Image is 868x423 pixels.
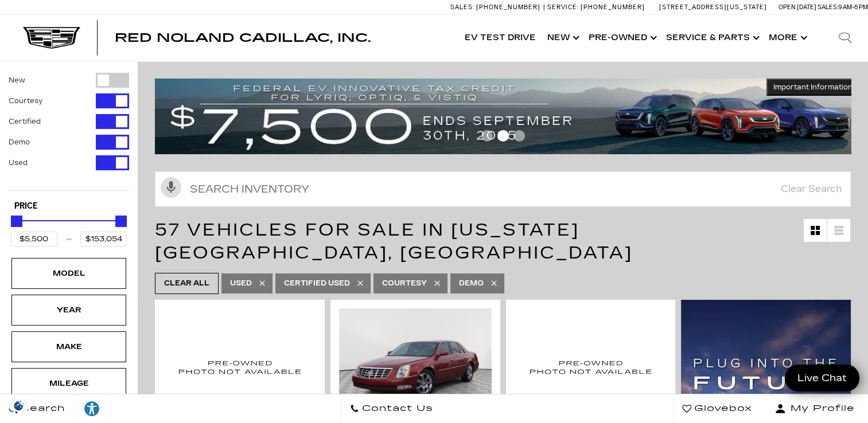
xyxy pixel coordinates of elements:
[497,130,509,142] span: Go to slide 2
[804,219,827,242] a: Grid View
[459,276,484,291] span: Demo
[341,394,442,423] a: Contact Us
[660,15,763,61] a: Service & Parts
[155,171,851,207] input: Search Inventory
[581,3,645,11] span: [PHONE_NUMBER]
[583,15,660,61] a: Pre-Owned
[838,3,868,11] span: 9 AM-6 PM
[11,258,126,289] div: ModelModel
[80,232,127,246] input: Maximum
[6,399,32,412] img: Opt-Out Icon
[450,4,543,10] a: Sales: [PHONE_NUMBER]
[785,365,859,391] a: Live Chat
[659,3,767,11] a: [STREET_ADDRESS][US_STATE]
[9,136,30,148] label: Demo
[11,232,57,246] input: Minimum
[513,130,525,142] span: Go to slide 3
[779,3,816,11] span: Open [DATE]
[284,276,350,291] span: Certified Used
[11,295,126,326] div: YearYear
[11,368,126,399] div: MileageMileage
[11,211,127,246] div: Price
[9,116,41,127] label: Certified
[115,216,127,227] div: Maximum Price
[763,15,811,61] button: More
[11,331,126,362] div: MakeMake
[542,15,583,61] a: New
[11,216,22,227] div: Minimum Price
[773,83,853,92] span: Important Information
[9,157,28,169] label: Used
[459,15,542,61] a: EV Test Drive
[9,95,42,107] label: Courtesy
[792,371,853,385] span: Live Chat
[40,267,98,280] div: Model
[164,276,209,291] span: Clear All
[9,73,129,190] div: Filter by Vehicle Type
[155,220,632,263] span: 57 Vehicles for Sale in [US_STATE][GEOGRAPHIC_DATA], [GEOGRAPHIC_DATA]
[543,4,648,10] a: Service: [PHONE_NUMBER]
[359,401,433,417] span: Contact Us
[115,32,371,44] a: Red Noland Cadillac, Inc.
[673,394,761,423] a: Glovebox
[75,394,110,423] a: Explore your accessibility options
[115,31,371,45] span: Red Noland Cadillac, Inc.
[155,79,859,154] img: vrp-tax-ending-august-version
[786,401,855,417] span: My Profile
[161,177,181,198] svg: Click to toggle on voice search
[339,308,492,422] img: 2011 Cadillac DTS Platinum Collection
[547,3,579,11] span: Service:
[382,276,427,291] span: Courtesy
[75,400,109,417] div: Explore your accessibility options
[476,3,540,11] span: [PHONE_NUMBER]
[481,130,493,142] span: Go to slide 1
[6,399,32,412] section: Click to Open Cookie Consent Modal
[40,377,98,390] div: Mileage
[691,401,752,417] span: Glovebox
[818,3,838,11] span: Sales:
[450,3,474,11] span: Sales:
[761,394,868,423] button: Open user profile menu
[14,201,123,211] h5: Price
[40,304,98,316] div: Year
[23,27,80,49] img: Cadillac Dark Logo with Cadillac White Text
[822,15,868,61] div: Search
[18,401,65,417] span: Search
[40,340,98,353] div: Make
[9,75,25,86] label: New
[230,276,252,291] span: Used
